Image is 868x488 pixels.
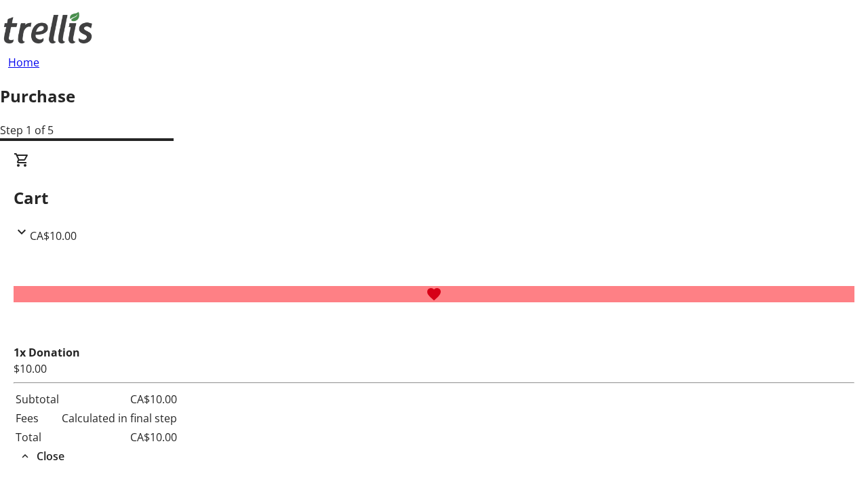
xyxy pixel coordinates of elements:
h2: Cart [14,186,854,210]
div: $10.00 [14,361,854,377]
span: CA$10.00 [30,228,77,243]
td: Calculated in final step [61,409,178,427]
button: Close [14,448,70,464]
td: Fees [15,409,60,427]
td: Subtotal [15,390,60,408]
td: Total [15,428,60,446]
td: CA$10.00 [61,428,178,446]
strong: 1x Donation [14,345,80,360]
div: CartCA$10.00 [14,152,854,244]
td: CA$10.00 [61,390,178,408]
div: CartCA$10.00 [14,244,854,465]
span: Close [37,448,64,464]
